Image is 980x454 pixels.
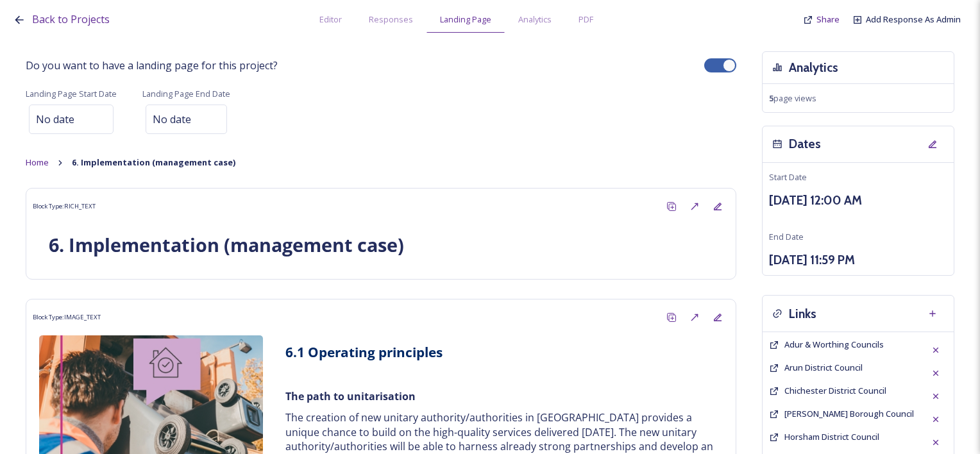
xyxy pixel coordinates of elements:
span: Landing Page [440,13,491,26]
a: Arun District Council [784,362,863,374]
strong: 6. Implementation (management case) [72,156,235,168]
span: Home [26,156,49,168]
span: Chichester District Council [784,385,886,396]
span: End Date [769,231,804,242]
span: Landing Page End Date [142,88,230,99]
span: page views [769,92,816,104]
span: Start Date [769,171,807,183]
h3: Links [789,305,816,323]
h3: Analytics [789,58,838,77]
a: Chichester District Council [784,385,886,397]
span: [PERSON_NAME] Borough Council [784,408,914,419]
a: Horsham District Council [784,431,879,443]
h3: [DATE] 11:59 PM [769,251,947,269]
strong: The path to unitarisation [285,389,416,403]
a: Back to Projects [32,12,110,28]
span: Block Type: IMAGE_TEXT [33,313,101,322]
a: Adur & Worthing Councils [784,339,884,351]
span: No date [153,112,191,127]
strong: 6.1 Operating principles [285,343,443,361]
span: Do you want to have a landing page for this project? [26,58,278,73]
h3: Dates [789,135,821,153]
a: [PERSON_NAME] Borough Council [784,408,914,420]
span: Editor [319,13,342,26]
span: Back to Projects [32,12,110,26]
span: Landing Page Start Date [26,88,117,99]
span: PDF [579,13,593,26]
span: Adur & Worthing Councils [784,339,884,350]
strong: 5 [769,92,773,104]
span: Block Type: RICH_TEXT [33,202,96,211]
span: Arun District Council [784,362,863,373]
h3: [DATE] 12:00 AM [769,191,947,210]
strong: 6. Implementation (management case) [49,232,404,257]
span: No date [36,112,74,127]
span: Analytics [518,13,552,26]
span: Share [816,13,840,25]
a: Add Response As Admin [866,13,961,26]
span: Add Response As Admin [866,13,961,25]
span: Responses [369,13,413,26]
